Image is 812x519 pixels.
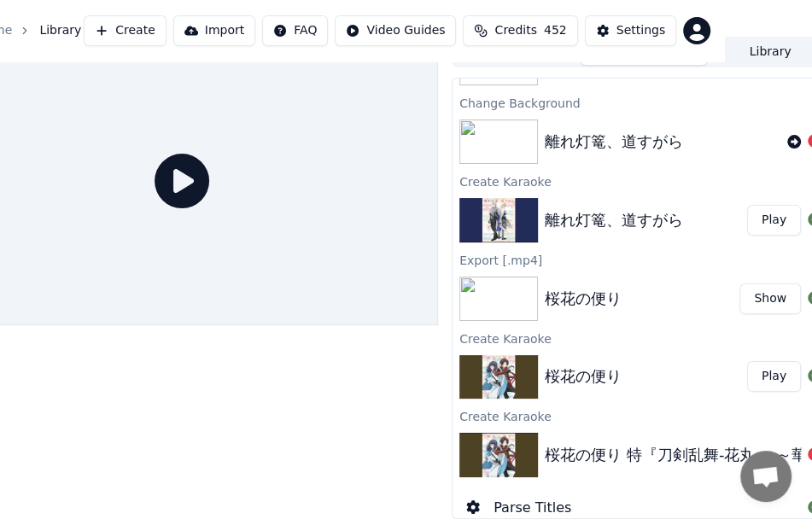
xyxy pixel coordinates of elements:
div: チャットを開く [740,451,792,502]
button: Credits452 [463,15,577,46]
div: 離れ灯篭、道すがら [545,208,683,232]
div: Settings [616,22,665,39]
button: Create [84,15,166,46]
button: Play [747,361,801,392]
button: Show [739,283,801,314]
div: Parse Titles [494,498,571,518]
span: Library [39,22,81,39]
span: Credits [494,22,536,39]
button: Play [747,205,801,236]
button: Settings [585,15,676,46]
button: Import [173,15,255,46]
span: 452 [544,22,567,39]
div: 桜花の便り [545,364,622,388]
div: 離れ灯篭、道すがら [545,130,683,154]
button: Video Guides [335,15,456,46]
div: 桜花の便り [545,287,622,311]
button: FAQ [262,15,328,46]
